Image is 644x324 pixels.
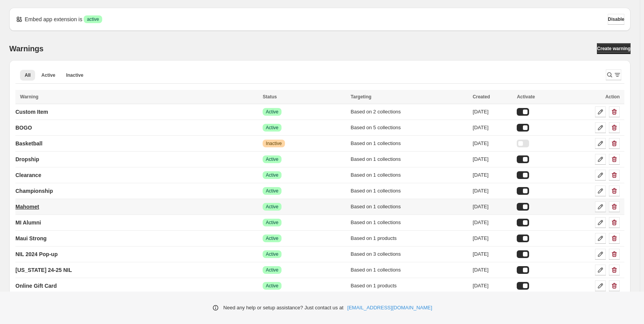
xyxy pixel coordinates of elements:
[473,171,513,179] div: [DATE]
[473,250,513,258] div: [DATE]
[266,251,278,257] span: Active
[351,171,468,179] div: Based on 1 collections
[473,203,513,211] div: [DATE]
[266,219,278,226] span: Active
[266,125,278,131] span: Active
[351,94,371,100] span: Targeting
[266,140,282,147] span: Inactive
[15,250,57,258] p: NIL 2024 Pop-up
[15,106,48,118] a: Custom Item
[266,172,278,178] span: Active
[266,109,278,115] span: Active
[15,280,57,292] a: Online Gift Card
[473,124,513,132] div: [DATE]
[473,94,490,100] span: Created
[15,235,47,242] p: Maui Strong
[25,72,30,78] span: All
[15,201,39,213] a: Mahomet
[473,235,513,242] div: [DATE]
[266,235,278,241] span: Active
[597,46,631,52] span: Create warning
[263,94,277,100] span: Status
[15,282,57,290] p: Online Gift Card
[15,219,41,226] p: MI Alumni
[41,72,55,78] span: Active
[473,219,513,226] div: [DATE]
[351,155,468,163] div: Based on 1 collections
[473,187,513,195] div: [DATE]
[473,155,513,163] div: [DATE]
[351,266,468,274] div: Based on 1 collections
[517,94,535,100] span: Activate
[15,124,32,132] p: BOGO
[606,69,621,80] button: Search and filter results
[473,282,513,290] div: [DATE]
[473,108,513,116] div: [DATE]
[15,266,72,274] p: [US_STATE] 24-25 NIL
[25,15,82,23] p: Embed app extension is
[15,216,41,229] a: MI Alumni
[351,235,468,242] div: Based on 1 products
[15,264,72,276] a: [US_STATE] 24-25 NIL
[351,203,468,211] div: Based on 1 collections
[15,155,39,163] p: Dropship
[15,248,57,260] a: NIL 2024 Pop-up
[66,72,83,78] span: Inactive
[15,203,39,211] p: Mahomet
[266,283,278,289] span: Active
[608,14,624,25] button: Disable
[347,304,432,312] a: [EMAIL_ADDRESS][DOMAIN_NAME]
[15,140,42,147] p: Basketball
[351,124,468,132] div: Based on 5 collections
[266,188,278,194] span: Active
[351,219,468,226] div: Based on 1 collections
[351,187,468,195] div: Based on 1 collections
[15,185,53,197] a: Championship
[351,140,468,147] div: Based on 1 collections
[87,16,99,22] span: active
[15,121,32,134] a: BOGO
[597,43,631,54] a: Create warning
[473,140,513,147] div: [DATE]
[266,156,278,162] span: Active
[15,153,39,165] a: Dropship
[15,232,47,245] a: Maui Strong
[15,137,42,150] a: Basketball
[351,108,468,116] div: Based on 2 collections
[266,204,278,210] span: Active
[15,187,53,195] p: Championship
[608,16,624,22] span: Disable
[15,169,41,181] a: Clearance
[9,44,44,53] h2: Warnings
[266,267,278,273] span: Active
[351,250,468,258] div: Based on 3 collections
[605,94,620,100] span: Action
[20,94,39,100] span: Warning
[351,282,468,290] div: Based on 1 products
[15,171,41,179] p: Clearance
[15,108,48,116] p: Custom Item
[473,266,513,274] div: [DATE]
